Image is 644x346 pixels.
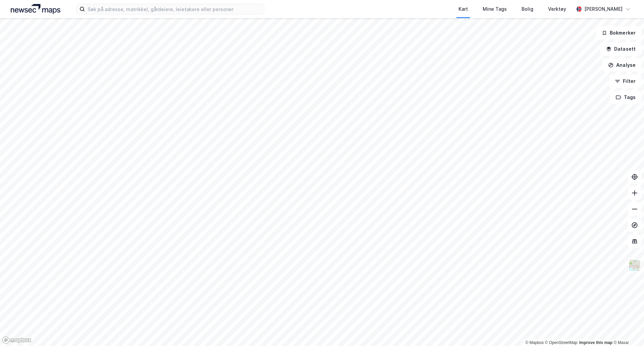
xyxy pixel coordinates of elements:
[11,4,60,14] img: logo.a4113a55bc3d86da70a041830d287a7e.svg
[525,340,544,345] a: Mapbox
[596,26,641,40] button: Bokmerker
[610,91,641,104] button: Tags
[628,259,641,272] img: Z
[459,5,468,13] div: Kart
[85,4,264,14] input: Søk på adresse, matrikkel, gårdeiere, leietakere eller personer
[483,5,507,13] div: Mine Tags
[600,42,641,56] button: Datasett
[545,340,578,345] a: OpenStreetMap
[584,5,623,13] div: [PERSON_NAME]
[522,5,533,13] div: Bolig
[579,340,612,345] a: Improve this map
[609,75,641,88] button: Filter
[610,314,644,346] div: Kontrollprogram for chat
[2,336,32,344] a: Mapbox homepage
[548,5,566,13] div: Verktøy
[602,58,641,72] button: Analyse
[610,314,644,346] iframe: Chat Widget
